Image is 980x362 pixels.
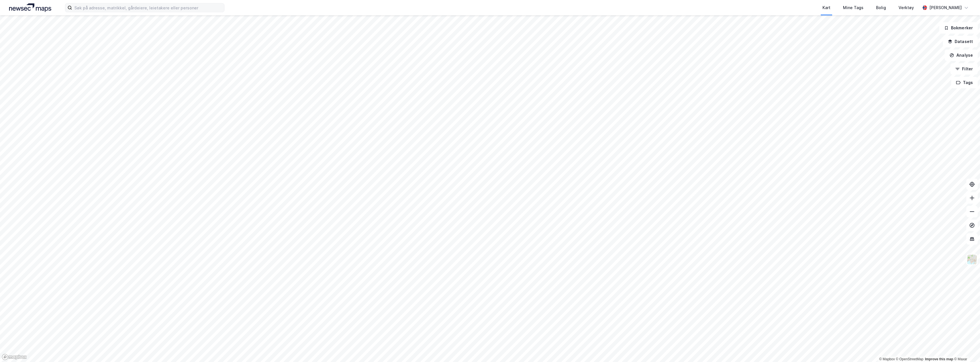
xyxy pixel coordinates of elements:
[925,357,953,361] a: Improve this map
[943,36,978,47] button: Datasett
[2,354,27,360] a: Mapbox homepage
[967,254,977,265] img: Z
[879,357,895,361] a: Mapbox
[952,335,980,362] div: Kontrollprogram for chat
[843,4,863,11] div: Mine Tags
[945,50,978,61] button: Analyse
[72,3,224,12] input: Søk på adresse, matrikkel, gårdeiere, leietakere eller personer
[896,357,924,361] a: OpenStreetMap
[952,335,980,362] iframe: Chat Widget
[899,4,914,11] div: Verktøy
[951,77,978,88] button: Tags
[822,4,830,11] div: Kart
[950,63,978,75] button: Filter
[939,22,978,34] button: Bokmerker
[929,4,962,11] div: [PERSON_NAME]
[876,4,886,11] div: Bolig
[9,3,51,12] img: logo.a4113a55bc3d86da70a041830d287a7e.svg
